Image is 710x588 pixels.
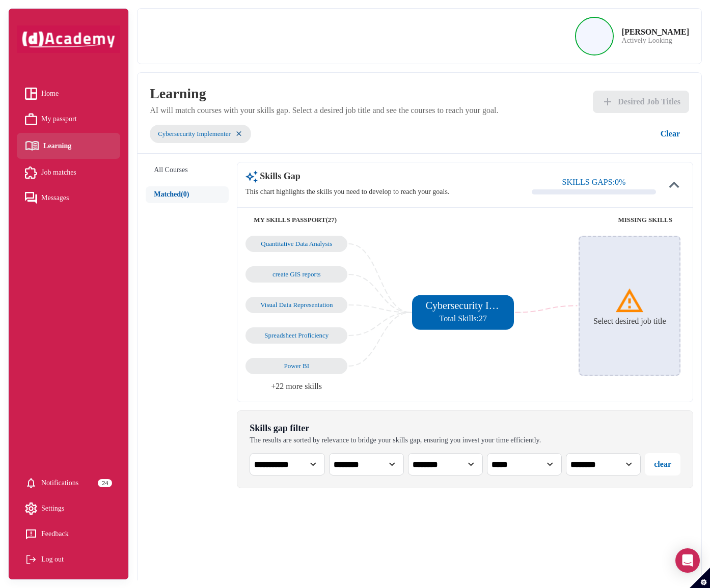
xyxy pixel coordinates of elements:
span: Messages [41,190,69,206]
div: This chart highlights the skills you need to develop to reach your goals. [245,185,449,199]
img: Job matches icon [25,166,37,179]
img: icon [614,286,645,316]
p: Actively Looking [622,37,689,45]
div: 24 [98,479,112,487]
div: Log out [41,552,64,567]
a: Home iconHome [25,86,112,101]
img: setting [25,477,37,489]
h3: Learning [150,85,498,102]
button: All Courses [146,162,229,179]
g: Edge from 4 to 5 [349,313,411,366]
h5: MY SKILLS PASSPORT (27) [254,216,463,224]
img: ... [235,129,243,138]
img: Learning icon [25,137,39,155]
div: Open Intercom Messenger [675,548,700,573]
span: Notifications [41,475,78,491]
a: Job matches iconJob matches [25,165,112,180]
div: Visual Data Representation [258,301,336,309]
div: Skills gap filter [250,423,541,434]
img: AI Course Suggestion [245,171,258,183]
span: Home [41,86,59,101]
div: create GIS reports [258,270,336,278]
a: My passport iconMy passport [25,111,112,127]
button: Add desired job titles [593,91,689,113]
span: My passport [41,111,77,127]
div: SKILLS GAPS: 0 % [562,175,626,189]
div: Spreadsheet Proficiency [258,331,336,340]
a: Learning iconLearning [25,137,112,155]
span: Learning [43,138,71,154]
g: Edge from 5 to 6 [515,306,578,313]
img: Home icon [25,88,37,100]
a: Messages iconMessages [25,190,112,206]
h6: Select desired job title [593,316,666,326]
div: Feedback [41,526,69,542]
button: Matched(0) [146,186,229,203]
p: AI will match courses with your skills gap. Select a desired job title and see the courses to rea... [150,104,498,117]
span: Total Skills: 27 [440,314,487,323]
g: Edge from 2 to 5 [349,305,411,313]
g: Edge from 0 to 5 [349,244,411,313]
img: icon [664,175,685,195]
div: The results are sorted by relevance to bridge your skills gap, ensuring you invest your time effi... [250,436,541,445]
img: feedback [25,528,37,540]
span: Job matches [41,165,76,180]
div: Power BI [258,362,336,370]
img: Profile [577,18,612,54]
button: clear [645,453,680,475]
img: Log out [25,553,37,566]
img: dAcademy [17,25,120,53]
div: Skills Gap [245,171,449,183]
div: Cybersecurity Implementer [158,127,231,141]
div: [PERSON_NAME] [622,27,689,37]
g: Edge from 1 to 5 [349,274,411,313]
img: setting [25,502,37,515]
button: Set cookie preferences [690,568,710,588]
g: Edge from 3 to 5 [349,313,411,335]
img: add icon [602,96,614,108]
a: Feedback [25,526,112,542]
span: Desired Job Titles [618,95,680,109]
li: +22 more skills [245,379,465,394]
button: Clear [651,123,689,145]
div: Quantitative Data Analysis [258,240,336,248]
span: Settings [41,501,64,516]
img: Messages icon [25,192,37,204]
img: My passport icon [25,113,37,125]
h5: MISSING SKILLS [463,216,672,224]
h5: Cybersecurity Implementer [426,299,501,312]
div: clear [654,457,671,471]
